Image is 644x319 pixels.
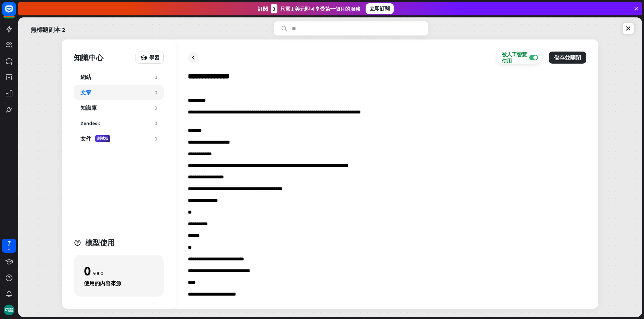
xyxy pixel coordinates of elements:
[85,238,115,247] font: 模型使用
[80,120,100,127] font: Zendesk
[155,120,157,127] font: 0
[7,239,11,247] font: 7
[554,54,581,61] font: 儲存並關閉
[155,89,157,96] font: 0
[7,246,11,251] font: 天
[84,262,91,279] font: 0
[74,53,103,62] font: 知識中心
[502,51,527,64] font: 被人工智慧使用
[93,270,103,276] font: 5000
[31,26,65,33] font: 無標題副本 2
[549,52,586,64] button: 儲存並關閉
[2,239,16,253] a: 7 天
[149,54,159,61] font: 學習
[5,3,25,23] button: 開啟 LiveChat 聊天小工具
[155,74,157,80] font: 0
[80,104,97,111] font: 知識庫
[155,105,157,111] font: 0
[97,136,109,141] font: 測試版
[370,5,390,12] font: 立即訂閱
[80,89,91,96] font: 文章
[80,74,91,80] font: 網站
[84,280,121,287] font: 使用的內容來源
[80,135,91,142] font: 文件
[155,136,157,142] font: 0
[280,6,360,12] font: 只需 1 美元即可享受第一個月的服務
[273,6,275,12] font: 3
[258,6,268,12] font: 訂閱
[31,21,65,35] a: 無標題副本 2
